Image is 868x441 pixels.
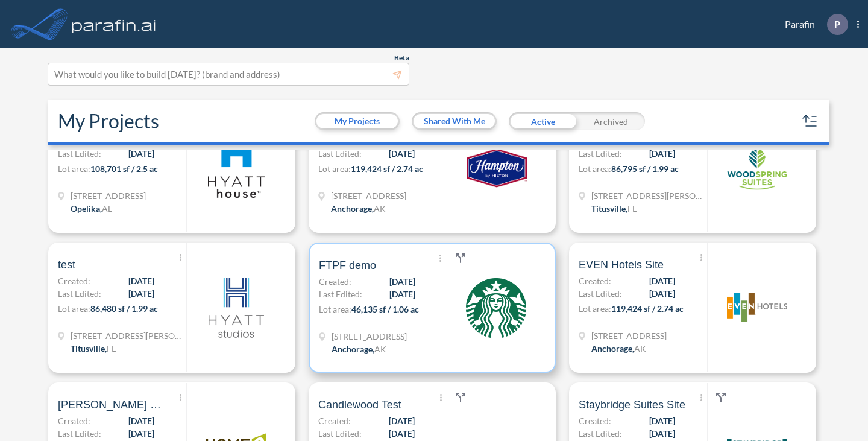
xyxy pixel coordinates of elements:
[318,147,362,160] span: Last Edited:
[332,330,407,343] span: 4901 A St
[318,414,351,427] span: Created:
[331,189,406,202] span: 4960 A St
[649,274,675,287] span: [DATE]
[71,202,112,215] div: Opelika, AL
[58,163,90,174] span: Lot area:
[579,163,611,174] span: Lot area:
[374,203,386,214] span: AK
[332,344,374,354] span: Anchorage ,
[58,398,166,412] span: Brandt Demo 2
[128,274,154,287] span: [DATE]
[331,203,374,214] span: Anchorage ,
[351,304,419,314] span: 46,135 sf / 1.06 ac
[332,343,386,355] div: Anchorage, AK
[727,138,787,198] img: logo
[316,114,398,128] button: My Projects
[90,303,158,314] span: 86,480 sf / 1.99 ac
[564,243,825,373] a: EVEN Hotels SiteCreated:[DATE]Last Edited:[DATE]Lot area:119,424 sf / 2.74 ac[STREET_ADDRESS]Anch...
[351,163,423,174] span: 119,424 sf / 2.74 ac
[128,414,154,427] span: [DATE]
[71,203,102,214] span: Opelika ,
[649,287,675,300] span: [DATE]
[591,202,637,215] div: Titusville, FL
[727,278,787,338] img: logo
[634,343,646,354] span: AK
[374,344,386,354] span: AK
[319,275,351,288] span: Created:
[71,329,185,342] span: 4760 Helen Hauser Blvd
[389,147,415,160] span: [DATE]
[579,258,664,272] span: EVEN Hotels Site
[58,258,75,272] span: test
[800,112,820,131] button: sort
[58,147,101,160] span: Last Edited:
[128,427,154,440] span: [DATE]
[611,303,684,314] span: 119,424 sf / 2.74 ac
[58,303,90,314] span: Lot area:
[579,147,622,160] span: Last Edited:
[591,342,646,355] div: Anchorage, AK
[69,12,159,36] img: logo
[579,427,622,440] span: Last Edited:
[319,288,362,300] span: Last Edited:
[591,203,627,214] span: Titusville ,
[394,53,409,63] span: Beta
[304,103,564,233] a: PEG's HiltonCreated:[DATE]Last Edited:[DATE]Lot area:119,424 sf / 2.74 ac[STREET_ADDRESS]Anchorag...
[107,343,116,354] span: FL
[611,163,679,174] span: 86,795 sf / 1.99 ac
[71,189,146,202] span: 2272 Interstate Dr
[71,342,116,355] div: Titusville, FL
[58,427,101,440] span: Last Edited:
[389,414,415,427] span: [DATE]
[58,287,101,300] span: Last Edited:
[58,110,159,133] h2: My Projects
[206,278,266,338] img: logo
[649,414,675,427] span: [DATE]
[767,14,859,35] div: Parafin
[579,398,685,412] span: Staybridge Suites Site
[834,19,840,30] p: P
[579,274,611,287] span: Created:
[649,147,675,160] span: [DATE]
[71,343,107,354] span: Titusville ,
[318,427,362,440] span: Last Edited:
[318,398,401,412] span: Candlewood Test
[43,243,304,373] a: testCreated:[DATE]Last Edited:[DATE]Lot area:86,480 sf / 1.99 ac[STREET_ADDRESS][PERSON_NAME]Titu...
[206,138,266,198] img: logo
[467,138,527,198] img: logo
[466,278,526,338] img: logo
[389,427,415,440] span: [DATE]
[90,163,158,174] span: 108,701 sf / 2.5 ac
[389,288,415,300] span: [DATE]
[43,103,304,233] a: ARC DemoCreated:[DATE]Last Edited:[DATE]Lot area:108,701 sf / 2.5 ac[STREET_ADDRESS]Opelika,ALlogo
[102,203,112,214] span: AL
[414,114,495,128] button: Shared With Me
[579,303,611,314] span: Lot area:
[58,414,90,427] span: Created:
[509,112,577,130] div: Active
[577,112,645,130] div: Archived
[318,163,351,174] span: Lot area:
[591,329,667,342] span: 4960 A St
[319,304,351,314] span: Lot area:
[591,343,634,354] span: Anchorage ,
[319,258,376,273] span: FTPF demo
[128,287,154,300] span: [DATE]
[564,103,825,233] a: StudioCreated:[DATE]Last Edited:[DATE]Lot area:86,795 sf / 1.99 ac[STREET_ADDRESS][PERSON_NAME]Ti...
[591,189,706,202] span: 4760 Helen Hauser Blvd
[579,414,611,427] span: Created:
[579,287,622,300] span: Last Edited:
[649,427,675,440] span: [DATE]
[331,202,386,215] div: Anchorage, AK
[58,274,90,287] span: Created:
[389,275,415,288] span: [DATE]
[128,147,154,160] span: [DATE]
[304,243,564,373] a: FTPF demoCreated:[DATE]Last Edited:[DATE]Lot area:46,135 sf / 1.06 ac[STREET_ADDRESS]Anchorage,AK...
[627,203,637,214] span: FL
